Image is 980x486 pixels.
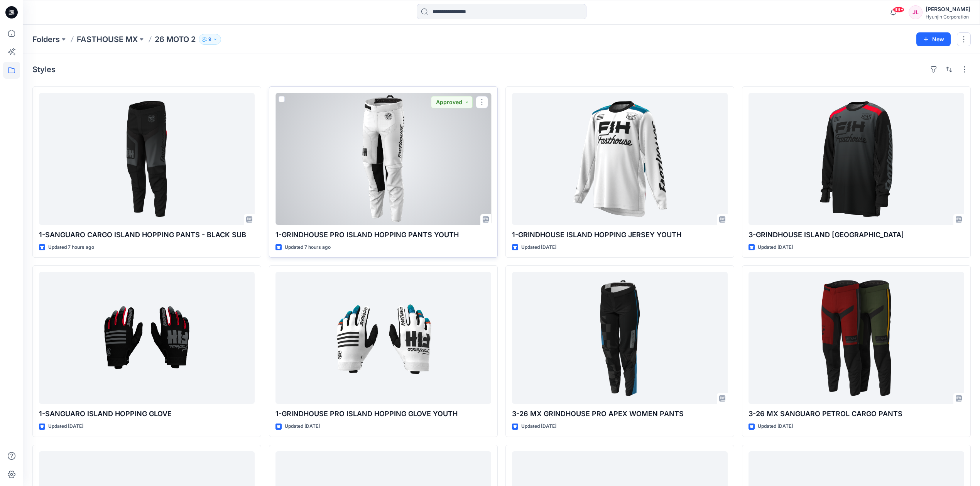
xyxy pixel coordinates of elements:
[749,272,964,404] a: 3-26 MX SANGUARO PETROL CARGO PANTS
[758,243,793,251] p: Updated [DATE]
[926,5,970,14] div: [PERSON_NAME]
[512,408,728,419] p: 3-26 MX GRINDHOUSE PRO APEX WOMEN PANTS
[48,243,94,251] p: Updated 7 hours ago
[916,32,951,46] button: New
[749,93,964,225] a: 3-GRINDHOUSE ISLAND HOPPING JERSEY
[909,5,923,19] div: JL
[39,229,255,240] p: 1-SANGUARO CARGO ISLAND HOPPING PANTS - BLACK SUB
[512,272,728,404] a: 3-26 MX GRINDHOUSE PRO APEX WOMEN PANTS
[155,34,196,45] p: 26 MOTO 2
[77,34,138,45] a: FASTHOUSE MX
[893,7,904,13] span: 99+
[39,93,255,225] a: 1-SANGUARO CARGO ISLAND HOPPING PANTS - BLACK SUB
[275,272,491,404] a: 1-GRINDHOUSE PRO ISLAND HOPPING GLOVE YOUTH
[758,422,793,430] p: Updated [DATE]
[749,229,964,240] p: 3-GRINDHOUSE ISLAND [GEOGRAPHIC_DATA]
[275,229,491,240] p: 1-GRINDHOUSE PRO ISLAND HOPPING PANTS YOUTH
[199,34,221,45] button: 9
[48,422,83,430] p: Updated [DATE]
[521,422,556,430] p: Updated [DATE]
[285,243,331,251] p: Updated 7 hours ago
[521,243,556,251] p: Updated [DATE]
[32,34,60,45] a: Folders
[39,272,255,404] a: 1-SANGUARO ISLAND HOPPING GLOVE
[749,408,964,419] p: 3-26 MX SANGUARO PETROL CARGO PANTS
[926,14,970,20] div: Hyunjin Corporation
[275,408,491,419] p: 1-GRINDHOUSE PRO ISLAND HOPPING GLOVE YOUTH
[39,408,255,419] p: 1-SANGUARO ISLAND HOPPING GLOVE
[512,229,728,240] p: 1-GRINDHOUSE ISLAND HOPPING JERSEY YOUTH
[275,93,491,225] a: 1-GRINDHOUSE PRO ISLAND HOPPING PANTS YOUTH
[32,65,56,74] h4: Styles
[512,93,728,225] a: 1-GRINDHOUSE ISLAND HOPPING JERSEY YOUTH
[285,422,320,430] p: Updated [DATE]
[208,35,211,44] p: 9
